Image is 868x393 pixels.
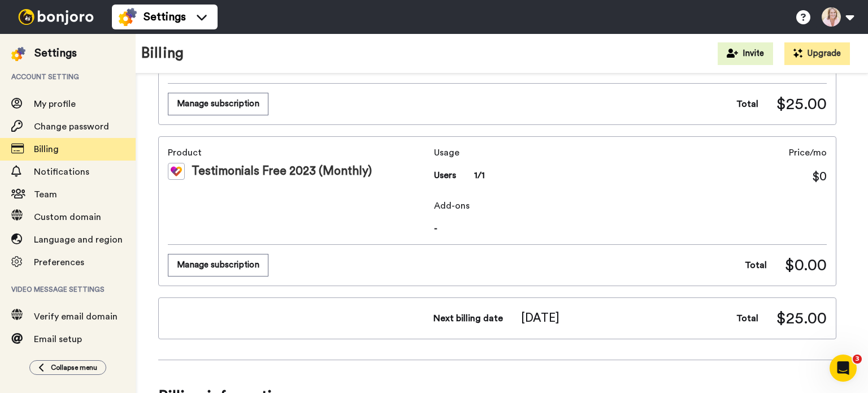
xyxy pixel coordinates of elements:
button: Manage subscription [168,254,268,276]
h1: Billing [141,45,184,62]
span: Change password [34,122,109,131]
span: Total [736,97,758,111]
div: v 4.0.25 [32,18,55,27]
span: Total [736,312,758,325]
span: Product [168,146,429,159]
div: Testimonials Free 2023 (Monthly) [168,163,429,180]
span: - [434,222,827,235]
span: 3 [853,355,862,364]
div: Domain Overview [43,67,101,74]
button: Upgrade [784,42,850,65]
img: settings-colored.svg [11,47,25,61]
button: Manage subscription [168,93,268,115]
button: Collapse menu [29,360,106,375]
span: Users [434,169,456,182]
div: Settings [34,45,77,61]
img: website_grey.svg [18,29,27,38]
span: Verify email domain [34,312,118,321]
span: Custom domain [34,213,101,222]
span: Language and region [34,235,123,244]
span: Settings [144,9,186,25]
iframe: Intercom live chat [830,355,857,382]
span: Email setup [34,335,82,344]
button: Invite [718,42,773,65]
img: settings-colored.svg [119,8,137,26]
img: bj-logo-header-white.svg [14,9,98,25]
span: Notifications [34,167,89,176]
span: $25.00 [776,93,827,115]
span: Billing [34,145,59,154]
span: 1/1 [474,169,485,182]
span: Add-ons [434,199,827,213]
span: [DATE] [521,310,559,327]
img: tm-color.svg [168,163,185,180]
div: Keywords by Traffic [125,67,190,74]
span: $0 [812,169,827,185]
span: Team [34,190,57,199]
div: Domain: [DOMAIN_NAME] [29,29,124,38]
span: $0.00 [785,254,827,277]
span: Usage [434,146,485,159]
span: Total [745,258,767,272]
img: tab_domain_overview_orange.svg [31,66,40,75]
img: logo_orange.svg [18,18,27,27]
span: My profile [34,100,76,109]
span: Collapse menu [51,363,97,372]
span: Price/mo [789,146,827,159]
span: Next billing date [433,312,503,325]
img: tab_keywords_by_traffic_grey.svg [112,66,121,75]
span: Preferences [34,258,84,267]
span: $25.00 [776,307,827,330]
